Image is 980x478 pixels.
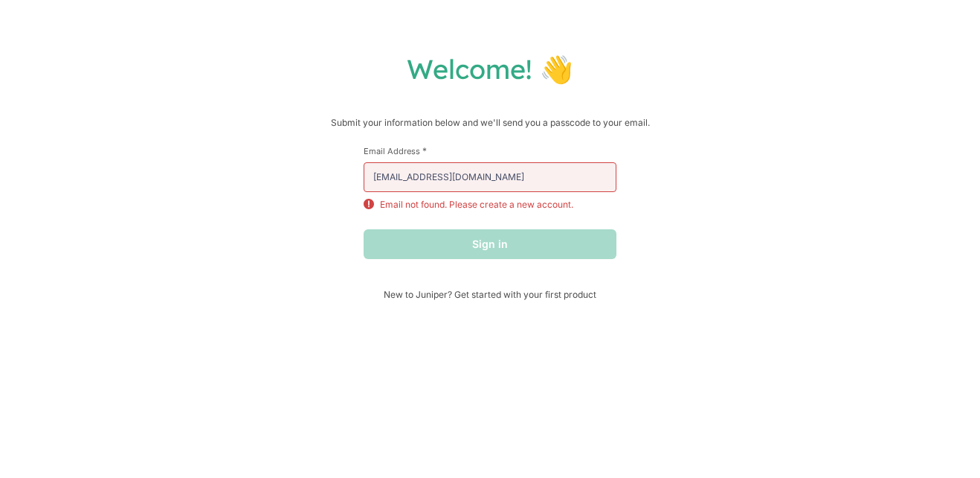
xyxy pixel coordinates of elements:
h1: Welcome! 👋 [15,52,965,86]
span: This field is required. [422,145,427,156]
input: email@example.com [364,162,616,192]
p: Email not found. Please create a new account. [380,198,573,211]
label: Email Address [364,145,616,156]
span: New to Juniper? Get started with your first product [364,289,616,300]
p: Submit your information below and we'll send you a passcode to your email. [15,115,965,130]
